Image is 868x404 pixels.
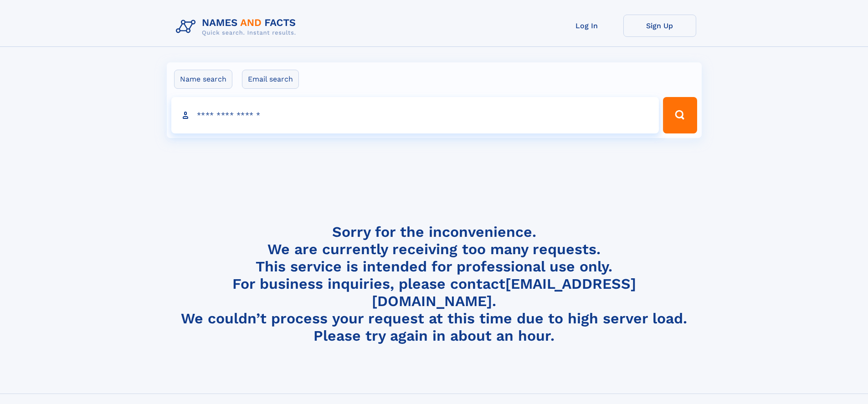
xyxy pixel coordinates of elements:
[172,15,303,39] img: Logo Names and Facts
[663,97,697,133] button: Search Button
[174,70,232,89] label: Name search
[623,15,696,37] a: Sign Up
[550,15,623,37] a: Log In
[242,70,299,89] label: Email search
[171,97,659,133] input: search input
[172,223,696,345] h4: Sorry for the inconvenience. We are currently receiving too many requests. This service is intend...
[372,275,636,310] a: [EMAIL_ADDRESS][DOMAIN_NAME]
